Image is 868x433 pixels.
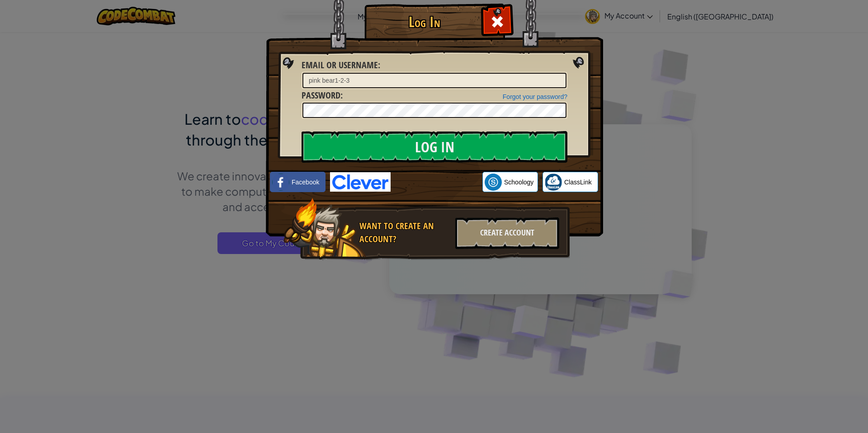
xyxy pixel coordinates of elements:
img: facebook_small.png [272,174,289,191]
img: clever-logo-blue.png [330,172,391,192]
span: Email or Username [302,59,378,71]
img: schoology.png [485,174,502,191]
input: Log In [302,131,567,163]
img: classlink-logo-small.png [545,174,562,191]
a: Forgot your password? [503,93,567,100]
iframe: Sign in with Google Button [391,172,482,192]
label: : [302,89,343,102]
h1: Log In [367,14,482,30]
span: Password [302,89,340,101]
label: : [302,59,380,72]
span: Schoology [504,178,533,187]
div: Want to create an account? [359,220,450,245]
div: Create Account [455,217,559,249]
span: Facebook [292,178,319,187]
span: ClassLink [564,178,592,187]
